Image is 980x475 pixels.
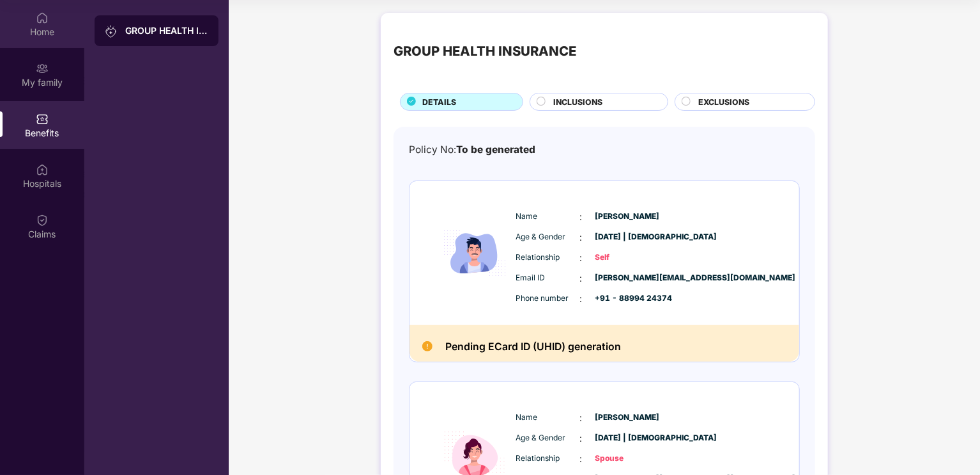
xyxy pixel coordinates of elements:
span: Name [516,412,580,424]
span: Relationship [516,252,580,264]
div: GROUP HEALTH INSURANCE [394,41,576,61]
span: : [580,411,583,425]
span: : [580,452,583,466]
span: [DATE] | [DEMOGRAPHIC_DATA] [595,231,659,243]
span: Age & Gender [516,231,580,243]
span: To be generated [456,143,535,156]
span: EXCLUSIONS [698,96,749,108]
img: svg+xml;base64,PHN2ZyBpZD0iSG9tZSIgeG1sbnM9Imh0dHA6Ly93d3cudzMub3JnLzIwMDAvc3ZnIiB3aWR0aD0iMjAiIG... [36,12,49,24]
img: svg+xml;base64,PHN2ZyBpZD0iQmVuZWZpdHMiIHhtbG5zPSJodHRwOi8vd3d3LnczLm9yZy8yMDAwL3N2ZyIgd2lkdGg9Ij... [36,113,49,125]
span: [PERSON_NAME][EMAIL_ADDRESS][DOMAIN_NAME] [595,272,659,284]
img: Pending [422,341,433,351]
span: : [580,292,583,306]
span: Spouse [595,453,659,465]
img: svg+xml;base64,PHN2ZyBpZD0iQ2xhaW0iIHhtbG5zPSJodHRwOi8vd3d3LnczLm9yZy8yMDAwL3N2ZyIgd2lkdGg9IjIwIi... [36,214,49,227]
span: : [580,431,583,446]
span: Self [595,252,659,264]
span: Phone number [516,293,580,305]
span: INCLUSIONS [553,96,602,108]
h2: Pending ECard ID (UHID) generation [445,338,621,355]
div: Policy No: [409,142,535,157]
img: icon [436,197,513,310]
div: GROUP HEALTH INSURANCE [125,24,208,37]
span: : [580,210,583,224]
img: svg+xml;base64,PHN2ZyBpZD0iSG9zcGl0YWxzIiB4bWxucz0iaHR0cDovL3d3dy53My5vcmcvMjAwMC9zdmciIHdpZHRoPS... [36,163,49,176]
span: Email ID [516,272,580,284]
span: [DATE] | [DEMOGRAPHIC_DATA] [595,432,659,444]
span: : [580,251,583,265]
span: Name [516,211,580,223]
span: [PERSON_NAME] [595,412,659,424]
span: Age & Gender [516,432,580,444]
span: DETAILS [422,96,456,108]
img: svg+xml;base64,PHN2ZyB3aWR0aD0iMjAiIGhlaWdodD0iMjAiIHZpZXdCb3g9IjAgMCAyMCAyMCIgZmlsbD0ibm9uZSIgeG... [36,62,49,75]
span: [PERSON_NAME] [595,211,659,223]
span: +91 - 88994 24374 [595,293,659,305]
span: : [580,271,583,286]
span: : [580,230,583,245]
img: svg+xml;base64,PHN2ZyB3aWR0aD0iMjAiIGhlaWdodD0iMjAiIHZpZXdCb3g9IjAgMCAyMCAyMCIgZmlsbD0ibm9uZSIgeG... [105,25,118,38]
span: Relationship [516,453,580,465]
